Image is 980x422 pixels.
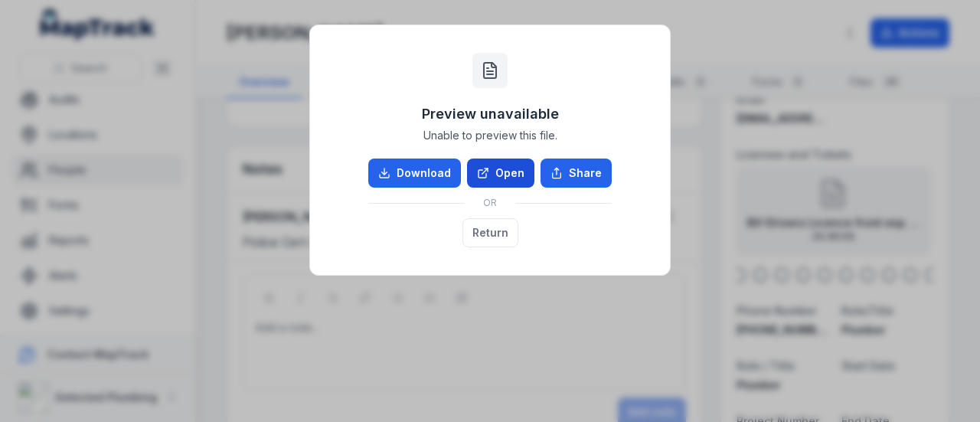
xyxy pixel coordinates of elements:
[368,159,461,188] a: Download
[368,188,612,218] div: OR
[541,159,612,188] button: Share
[423,128,557,143] span: Unable to preview this file.
[467,159,534,188] a: Open
[462,218,518,247] button: Return
[422,103,559,125] h3: Preview unavailable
